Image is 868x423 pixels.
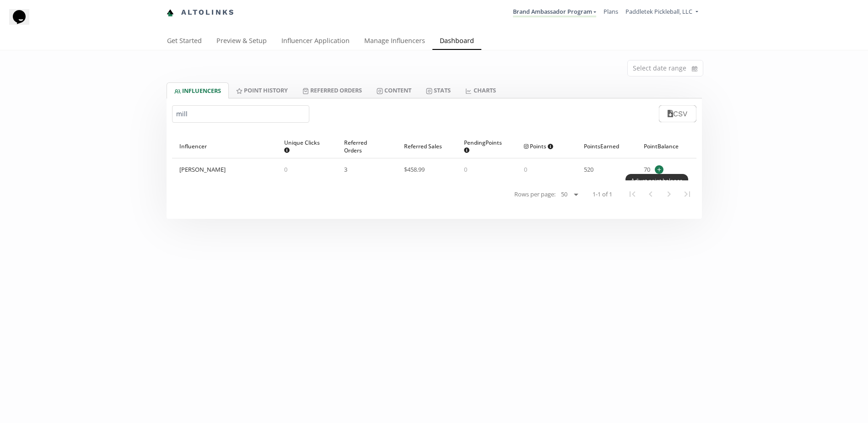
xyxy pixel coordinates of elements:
[623,185,642,203] button: First Page
[625,174,688,187] div: Adjust point balance
[172,105,309,123] input: Search by name or handle...
[604,7,618,16] a: Plans
[344,135,389,158] div: Referred Orders
[357,33,432,51] a: Manage Influencers
[458,82,503,98] a: CHARTS
[167,9,174,16] img: favicon-32x32.png
[209,33,274,51] a: Preview & Setup
[655,165,663,174] span: +
[642,185,660,203] button: Previous Page
[513,7,596,17] a: Brand Ambassador Program
[625,7,698,18] a: Paddletek Pickleball, LLC
[593,190,612,199] span: 1-1 of 1
[524,142,554,150] span: Points
[404,135,449,158] div: Referred Sales
[284,139,322,154] span: Unique Clicks
[432,33,481,51] a: Dashboard
[369,82,419,98] a: Content
[644,135,689,158] div: Point Balance
[160,33,209,51] a: Get Started
[692,64,697,73] svg: calendar
[644,165,650,174] span: 70
[167,82,229,98] a: INFLUENCERS
[584,135,629,158] div: Points Earned
[344,165,347,174] span: 3
[659,105,696,122] button: CSV
[404,165,425,174] span: $ 458.99
[284,165,287,174] span: 0
[678,185,696,203] button: Last Page
[419,82,458,98] a: Stats
[179,165,226,174] div: [PERSON_NAME]
[229,82,295,98] a: Point HISTORY
[625,7,692,16] span: Paddletek Pickleball, LLC
[274,33,357,51] a: Influencer Application
[464,139,502,154] span: Pending Points
[584,165,593,174] span: 520
[464,165,467,174] span: 0
[514,190,555,199] span: Rows per page:
[167,5,235,20] a: Altolinks
[524,165,527,174] span: 0
[295,82,369,98] a: Referred Orders
[179,135,270,158] div: Influencer
[557,189,582,200] select: Rows per page:
[660,185,678,203] button: Next Page
[9,9,38,37] iframe: chat widget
